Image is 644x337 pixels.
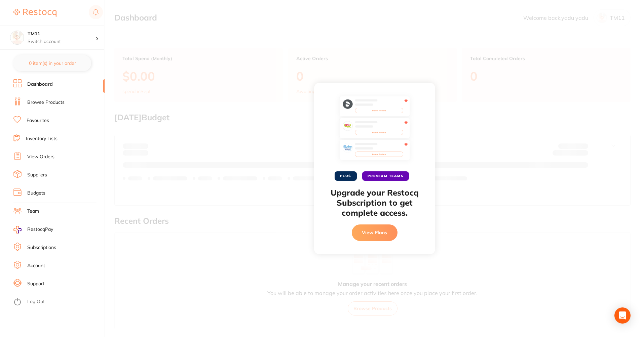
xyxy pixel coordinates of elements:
[27,81,53,88] a: Dashboard
[13,297,103,307] button: Log Out
[362,171,409,181] span: PREMIUM TEAMS
[27,172,47,178] a: Suppliers
[352,224,397,241] button: View Plans
[10,31,24,44] img: TM11
[13,226,53,234] a: RestocqPay
[27,190,45,197] a: Budgets
[27,117,49,124] a: Favourites
[13,5,56,20] a: Restocq Logo
[27,244,56,251] a: Subscriptions
[27,226,53,233] span: RestocqPay
[339,96,410,163] img: favourites-preview.svg
[13,226,22,234] img: RestocqPay
[27,208,39,215] a: Team
[27,99,65,106] a: Browse Products
[27,281,44,287] a: Support
[328,187,422,218] h2: Upgrade your Restocq Subscription to get complete access.
[27,154,54,160] a: View Orders
[614,307,631,324] div: Open Intercom Messenger
[13,9,56,17] img: Restocq Logo
[13,55,91,71] button: 0 item(s) in your order
[27,298,45,305] a: Log Out
[27,262,45,269] a: Account
[28,38,96,45] p: Switch account
[28,31,96,37] h4: TM11
[26,135,58,142] a: Inventory Lists
[335,171,357,181] span: PLUS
